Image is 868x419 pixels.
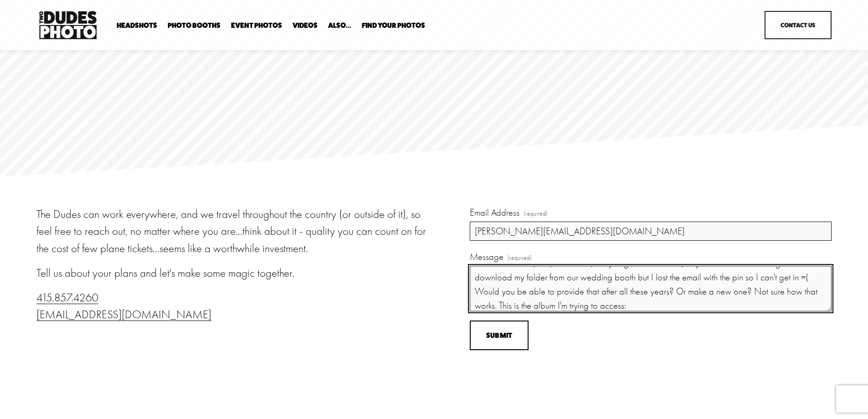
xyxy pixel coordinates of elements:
[470,266,832,311] textarea: Hi there! I'm an old client (well, I'm not old, but you get what I mean) of yours and I was looki...
[168,21,221,30] a: folder dropdown
[36,9,99,41] img: Two Dudes Photo | Headshots, Portraits &amp; Photo Booths
[168,22,221,29] span: Photo Booths
[470,321,529,350] button: SubmitSubmit
[486,331,513,340] span: Submit
[293,21,318,30] a: Videos
[36,291,98,304] a: 415.857.4260
[508,253,532,263] span: (required)
[362,21,425,30] a: folder dropdown
[765,11,832,39] a: Contact Us
[524,209,548,219] span: (required)
[328,22,351,29] span: Also...
[117,21,157,30] a: folder dropdown
[36,264,431,282] p: Tell us about your plans and let's make some magic together.
[36,206,431,257] p: The Dudes can work everywhere, and we travel throughout the country (or outside of it), so feel f...
[231,21,282,30] a: Event Photos
[328,21,351,30] a: folder dropdown
[470,206,519,220] span: Email Address
[117,22,157,29] span: Headshots
[362,22,425,29] span: Find Your Photos
[470,250,503,264] span: Message
[36,308,211,321] a: [EMAIL_ADDRESS][DOMAIN_NAME]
